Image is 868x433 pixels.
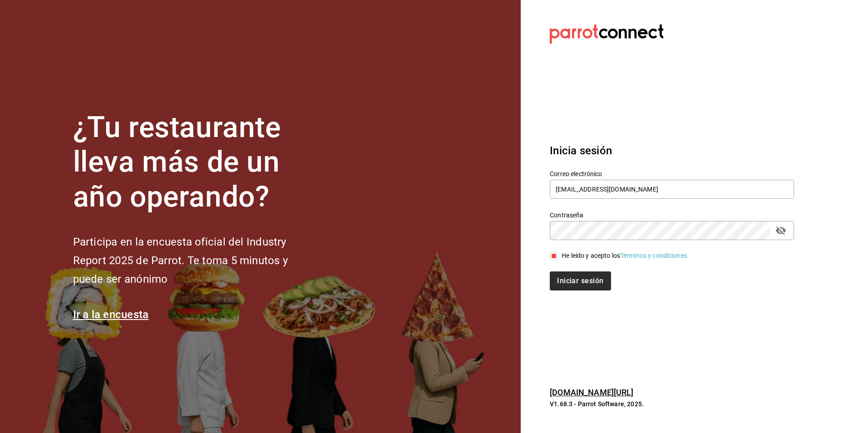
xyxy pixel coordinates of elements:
h2: Participa en la encuesta oficial del Industry Report 2025 de Parrot. Te toma 5 minutos y puede se... [73,233,318,288]
button: passwordField [773,223,789,238]
label: Contraseña [550,212,794,218]
input: Ingresa tu correo electrónico [550,180,794,199]
label: Correo electrónico [550,170,794,177]
a: Ir a la encuesta [73,308,149,321]
h1: ¿Tu restaurante lleva más de un año operando? [73,110,318,215]
h3: Inicia sesión [550,143,794,159]
a: Términos y condiciones. [620,252,689,259]
p: V1.68.3 - Parrot Software, 2025. [550,399,794,408]
a: [DOMAIN_NAME][URL] [550,388,633,397]
button: Iniciar sesión [550,271,611,290]
div: He leído y acepto los [562,251,689,261]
